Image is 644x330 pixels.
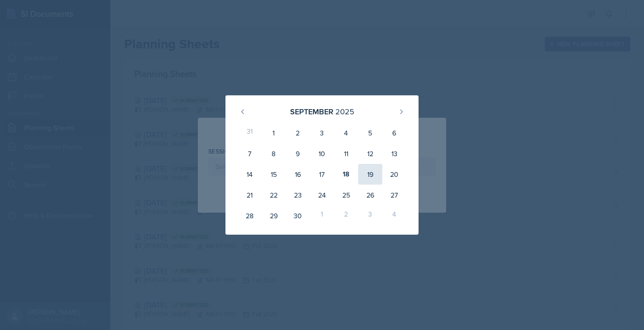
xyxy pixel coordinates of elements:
[310,123,334,143] div: 3
[310,205,334,226] div: 1
[238,143,262,164] div: 7
[310,164,334,185] div: 17
[334,143,358,164] div: 11
[238,185,262,205] div: 21
[334,123,358,143] div: 4
[286,185,310,205] div: 23
[382,123,406,143] div: 6
[334,185,358,205] div: 25
[335,106,354,117] div: 2025
[358,205,382,226] div: 3
[358,164,382,185] div: 19
[262,164,286,185] div: 15
[238,164,262,185] div: 14
[310,185,334,205] div: 24
[286,164,310,185] div: 16
[286,123,310,143] div: 2
[334,205,358,226] div: 2
[382,164,406,185] div: 20
[286,143,310,164] div: 9
[382,143,406,164] div: 13
[334,164,358,185] div: 18
[358,185,382,205] div: 26
[238,205,262,226] div: 28
[286,205,310,226] div: 30
[310,143,334,164] div: 10
[262,205,286,226] div: 29
[358,123,382,143] div: 5
[382,205,406,226] div: 4
[238,123,262,143] div: 31
[382,185,406,205] div: 27
[290,106,333,117] div: September
[262,143,286,164] div: 8
[358,143,382,164] div: 12
[262,185,286,205] div: 22
[262,123,286,143] div: 1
